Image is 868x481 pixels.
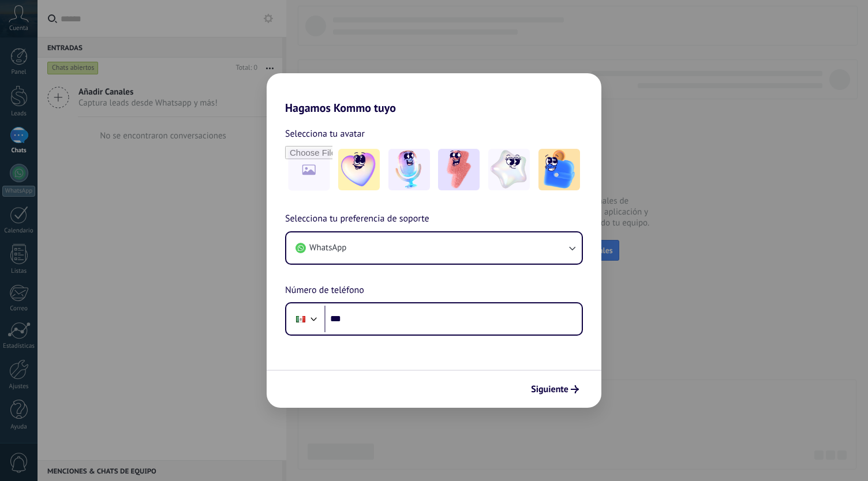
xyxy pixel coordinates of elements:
[531,385,568,393] span: Siguiente
[285,212,429,227] span: Selecciona tu preferencia de soporte
[290,307,312,331] div: Mexico: + 52
[285,283,364,298] span: Número de teléfono
[286,232,582,264] button: WhatsApp
[488,149,530,190] img: -4.jpeg
[309,242,346,254] span: WhatsApp
[388,149,430,190] img: -2.jpeg
[285,126,365,141] span: Selecciona tu avatar
[438,149,480,190] img: -3.jpeg
[526,379,584,399] button: Siguiente
[338,149,380,190] img: -1.jpeg
[267,73,601,115] h2: Hagamos Kommo tuyo
[538,149,580,190] img: -5.jpeg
